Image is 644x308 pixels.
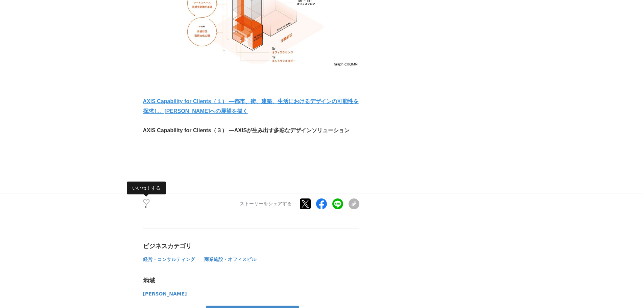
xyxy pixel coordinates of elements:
[143,242,359,250] div: ビジネスカテゴリ
[143,257,195,262] span: 経営・コンサルティング
[143,206,150,209] p: 0
[143,277,359,285] div: 地域
[143,258,196,262] a: 経営・コンサルティング
[143,98,359,114] a: AXIS Capability for Clients（１） —都市、街、建築、生活におけるデザインの可能性を探求し、[PERSON_NAME]への展望を描く
[204,257,256,262] span: 商業施設・オフィスビル
[204,258,256,262] a: 商業施設・オフィスビル
[240,201,292,207] p: ストーリーをシェアする
[143,127,350,133] strong: AXIS Capability for Clients（３） —AXISが生み出す多彩なデザインソリューション
[143,291,187,297] span: [PERSON_NAME]
[143,292,187,296] a: [PERSON_NAME]
[127,182,166,194] span: いいね！する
